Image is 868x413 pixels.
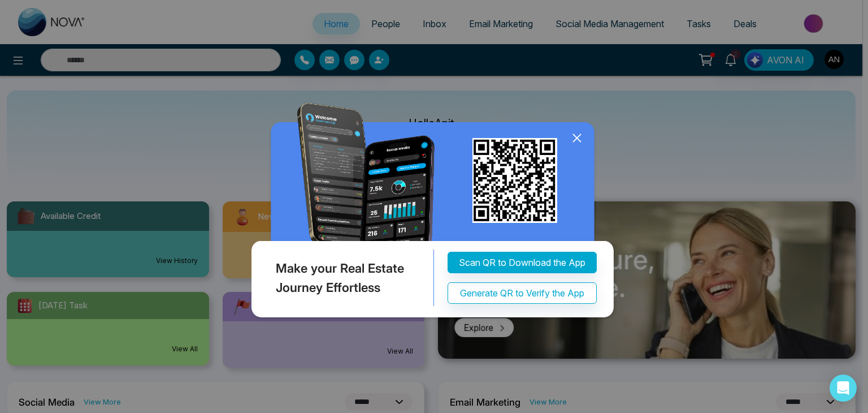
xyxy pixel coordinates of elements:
button: Scan QR to Download the App [448,252,597,274]
div: Open Intercom Messenger [830,375,857,402]
img: QRModal [249,103,619,323]
img: qr_for_download_app.png [472,138,557,223]
button: Generate QR to Verify the App [448,283,597,304]
div: Make your Real Estate Journey Effortless [249,250,434,307]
